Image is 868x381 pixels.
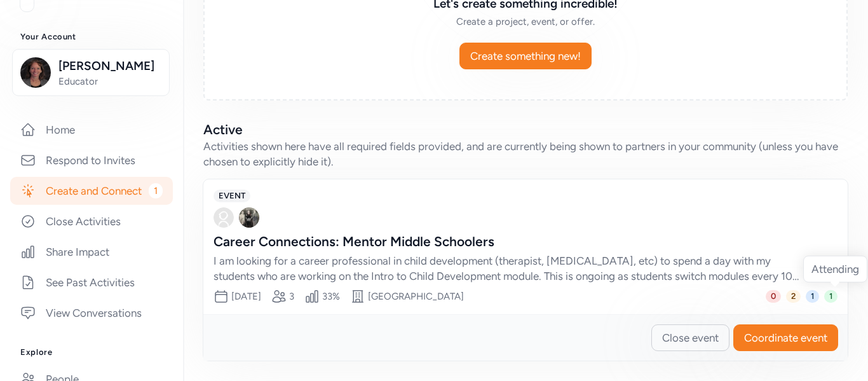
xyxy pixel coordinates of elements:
a: View Conversations [10,299,173,327]
span: 0 [766,290,781,303]
button: Coordinate event [733,324,838,351]
div: Activities shown here have all required fields provided, and are currently being shown to partner... [203,139,848,169]
a: See Past Activities [10,268,173,296]
span: Educator [58,75,161,88]
div: Create a project, event, or offer. [342,15,709,28]
h3: Explore [20,347,163,357]
h3: Your Account [20,32,163,42]
span: 1 [824,290,837,303]
a: Respond to Invites [10,146,173,174]
div: Attending [811,261,859,277]
span: [DATE] [231,291,261,302]
a: Create and Connect1 [10,177,173,205]
a: Close Activities [10,207,173,235]
button: [PERSON_NAME]Educator [12,49,170,96]
div: 33% [322,290,340,303]
div: [GEOGRAPHIC_DATA] [368,290,464,303]
button: Create something new! [459,43,592,69]
img: Avatar [239,207,259,228]
span: 2 [786,290,801,303]
a: Share Impact [10,238,173,266]
span: Coordinate event [744,330,827,345]
span: 1 [149,183,163,198]
span: Close event [662,330,719,345]
a: Home [10,116,173,144]
h2: Active [203,121,848,139]
div: Career Connections: Mentor Middle Schoolers [214,233,812,251]
img: Avatar [214,207,234,228]
span: [PERSON_NAME] [58,57,161,75]
span: EVENT [214,190,250,202]
div: I am looking for a career professional in child development (therapist, [MEDICAL_DATA], etc) to s... [214,253,812,284]
span: Create something new! [470,48,581,64]
div: 3 [289,290,294,303]
button: Close event [651,324,729,351]
span: 1 [806,290,819,303]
